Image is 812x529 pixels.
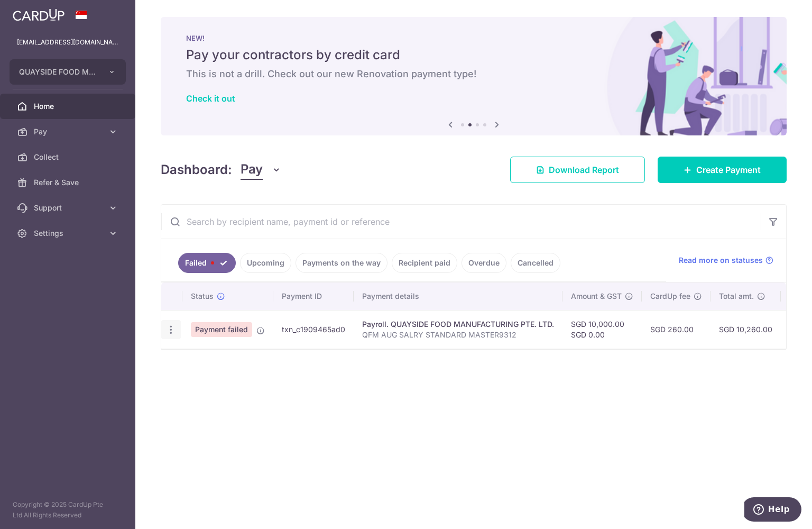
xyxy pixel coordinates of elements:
[658,157,787,183] a: Create Payment
[241,160,281,180] button: Pay
[354,282,562,310] th: Payment details
[34,101,104,112] span: Home
[178,253,236,273] a: Failed
[19,67,97,77] span: QUAYSIDE FOOD MANUFACTURING PTE. LTD.
[696,163,761,176] span: Create Payment
[679,255,773,266] a: Read more on statuses
[241,160,263,180] span: Pay
[510,157,645,183] a: Download Report
[462,253,506,273] a: Overdue
[562,310,642,349] td: SGD 10,000.00 SGD 0.00
[511,253,560,273] a: Cancelled
[17,37,118,48] p: [EMAIL_ADDRESS][DOMAIN_NAME]
[362,330,554,340] p: QFM AUG SALRY STANDARD MASTER9312
[186,93,235,104] a: Check it out
[240,253,291,273] a: Upcoming
[34,203,104,213] span: Support
[186,34,761,42] p: NEW!
[191,322,252,337] span: Payment failed
[392,253,457,273] a: Recipient paid
[186,47,761,63] h5: Pay your contractors by credit card
[273,282,354,310] th: Payment ID
[571,291,622,302] span: Amount & GST
[34,152,104,162] span: Collect
[273,310,354,349] td: txn_c1909465ad0
[296,253,387,273] a: Payments on the way
[710,310,781,349] td: SGD 10,260.00
[362,319,554,330] div: Payroll. QUAYSIDE FOOD MANUFACTURING PTE. LTD.
[34,228,104,239] span: Settings
[744,497,801,524] iframe: Opens a widget where you can find more information
[186,68,761,80] h6: This is not a drill. Check out our new Renovation payment type!
[549,163,619,176] span: Download Report
[650,291,690,302] span: CardUp fee
[679,255,763,266] span: Read more on statuses
[161,205,761,239] input: Search by recipient name, payment id or reference
[34,177,104,188] span: Refer & Save
[161,17,787,135] img: Renovation banner
[161,160,232,179] h4: Dashboard:
[34,126,104,137] span: Pay
[642,310,710,349] td: SGD 260.00
[10,59,126,85] button: QUAYSIDE FOOD MANUFACTURING PTE. LTD.
[13,8,64,21] img: CardUp
[191,291,214,302] span: Status
[719,291,754,302] span: Total amt.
